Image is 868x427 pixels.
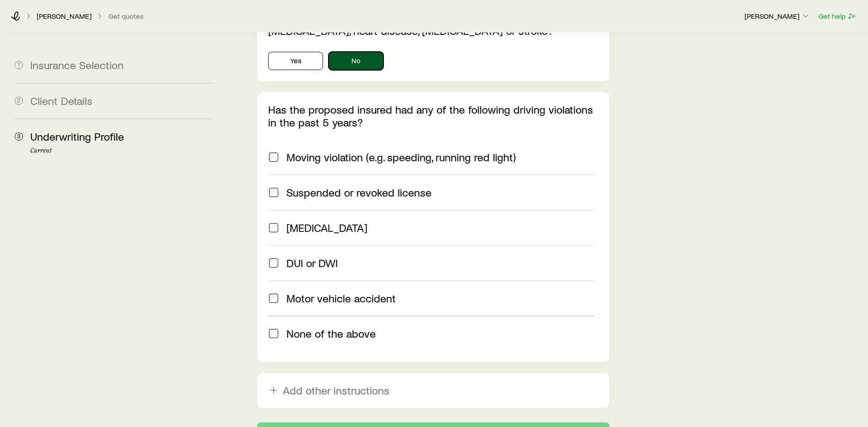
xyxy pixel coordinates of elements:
input: None of the above [269,329,278,338]
button: No [329,52,383,70]
p: [PERSON_NAME] [37,11,92,21]
button: Yes [268,52,323,70]
button: Add other instructions [257,373,609,408]
button: [PERSON_NAME] [744,11,811,22]
p: Has the proposed insured had any of the following driving violations in the past 5 years? [268,103,598,129]
span: Underwriting Profile [30,130,124,143]
input: DUI or DWI [269,258,278,268]
span: DUI or DWI [286,257,338,269]
span: Insurance Selection [30,58,124,71]
p: [PERSON_NAME] [744,11,810,21]
input: Motor vehicle accident [269,294,278,303]
span: Client Details [30,94,92,107]
span: 2 [15,97,23,105]
input: Moving violation (e.g. speeding, running red light) [269,153,278,162]
p: Current [30,147,213,154]
button: Get quotes [108,12,144,21]
span: Suspended or revoked license [286,186,431,199]
span: 3 [15,132,23,141]
span: [MEDICAL_DATA] [286,221,367,234]
span: None of the above [286,327,376,340]
span: 1 [15,61,23,69]
input: Suspended or revoked license [269,188,278,197]
span: Moving violation (e.g. speeding, running red light) [286,151,516,164]
span: Motor vehicle accident [286,292,396,305]
input: [MEDICAL_DATA] [269,223,278,232]
button: Get help [818,11,857,22]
